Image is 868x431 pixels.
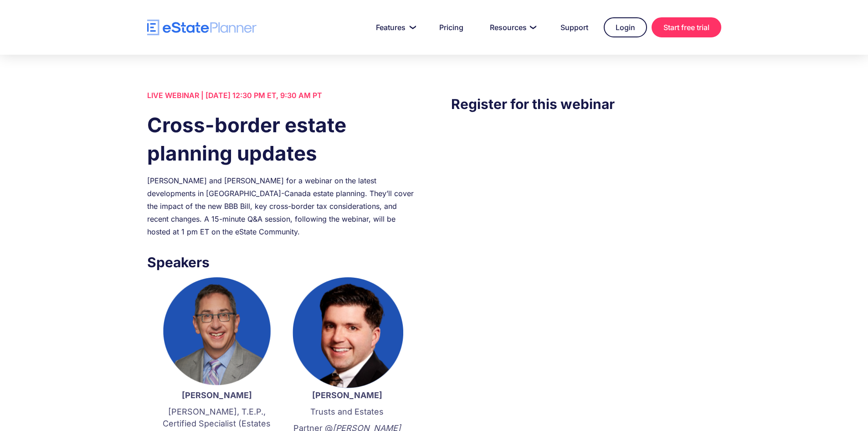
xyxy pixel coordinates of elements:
a: Support [550,18,599,36]
div: LIVE WEBINAR | [DATE] 12:30 PM ET, 9:30 AM PT [147,89,417,102]
a: Pricing [428,18,474,36]
iframe: Form 0 [451,133,721,288]
a: Features [365,18,424,36]
a: Resources [479,18,545,36]
h3: Speakers [147,252,417,273]
div: [PERSON_NAME] and [PERSON_NAME] for a webinar on the latest developments in [GEOGRAPHIC_DATA]-Can... [147,174,417,238]
a: home [147,20,257,36]
strong: [PERSON_NAME] [182,390,252,400]
a: Login [604,17,647,37]
p: Trusts and Estates [291,406,403,418]
h1: Cross-border estate planning updates [147,111,417,167]
h3: Register for this webinar [451,93,721,114]
a: Start free trial [652,17,721,37]
strong: [PERSON_NAME] [312,390,382,400]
